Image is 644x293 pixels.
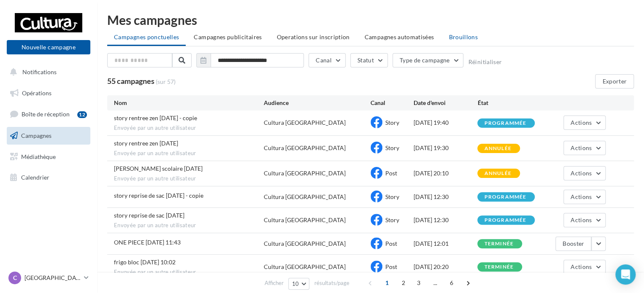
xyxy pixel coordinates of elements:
[413,118,477,127] div: [DATE] 19:40
[615,264,636,285] div: Open Intercom Messenger
[5,148,92,166] a: Médiathèque
[264,263,346,271] div: Cultura [GEOGRAPHIC_DATA]
[413,144,477,152] div: [DATE] 19:30
[445,276,458,290] span: 6
[571,119,592,126] span: Actions
[385,169,397,177] span: Post
[264,169,346,177] div: Cultura [GEOGRAPHIC_DATA]
[114,239,181,246] span: ONE PIECE 05-09-2025 11:43
[563,213,606,227] button: Actions
[5,127,92,145] a: Campagnes
[413,216,477,224] div: [DATE] 12:30
[413,99,477,107] div: Date d'envoi
[385,240,397,247] span: Post
[22,110,70,118] span: Boîte de réception
[264,216,346,224] div: Cultura [GEOGRAPHIC_DATA]
[264,239,346,248] div: Cultura [GEOGRAPHIC_DATA]
[114,212,184,219] span: story reprise de sac 06/09/2025
[114,124,264,132] span: Envoyée par un autre utilisateur
[413,193,477,201] div: [DATE] 12:30
[385,263,397,270] span: Post
[477,99,541,107] div: État
[114,150,264,157] span: Envoyée par un autre utilisateur
[22,89,51,97] span: Opérations
[484,218,526,223] div: programmée
[571,169,592,177] span: Actions
[314,279,349,287] span: résultats/page
[114,222,264,229] span: Envoyée par un autre utilisateur
[350,53,388,67] button: Statut
[385,144,399,151] span: Story
[156,78,176,86] span: (sur 57)
[385,216,399,223] span: Story
[114,165,203,172] span: manuel scolaire 08/09/25
[412,276,425,290] span: 3
[371,99,413,107] div: Canal
[5,105,92,123] a: Boîte de réception12
[595,74,634,89] button: Exporter
[194,33,262,40] span: Campagnes publicitaires
[288,278,310,290] button: 10
[22,68,57,75] span: Notifications
[107,76,154,86] span: 55 campagnes
[413,169,477,177] div: [DATE] 20:10
[21,174,49,181] span: Calendrier
[276,33,349,40] span: Operations sur inscription
[428,276,442,290] span: ...
[114,192,203,199] span: story reprise de sac 06/09/2025 - copie
[292,280,299,287] span: 10
[114,269,264,276] span: Envoyée par un autre utilisateur
[21,132,51,139] span: Campagnes
[385,193,399,200] span: Story
[114,140,178,147] span: story rentree zen 12/09/25
[5,169,92,186] a: Calendrier
[392,53,464,67] button: Type de campagne
[563,190,606,204] button: Actions
[563,166,606,180] button: Actions
[397,276,410,290] span: 2
[264,118,346,127] div: Cultura [GEOGRAPHIC_DATA]
[563,141,606,155] button: Actions
[563,116,606,130] button: Actions
[21,153,56,160] span: Médiathèque
[484,146,511,151] div: annulée
[555,237,591,251] button: Booster
[385,119,399,126] span: Story
[484,264,514,270] div: terminée
[107,13,634,26] div: Mes campagnes
[571,193,592,200] span: Actions
[571,216,592,223] span: Actions
[380,276,394,290] span: 1
[484,241,514,247] div: terminée
[413,239,477,248] div: [DATE] 12:01
[114,175,264,183] span: Envoyée par un autre utilisateur
[77,111,87,118] div: 12
[413,263,477,271] div: [DATE] 20:20
[114,114,197,121] span: story rentree zen 12/09/25 - copie
[264,99,371,107] div: Audience
[13,274,17,282] span: C
[449,33,478,40] span: Brouillons
[24,274,81,282] p: [GEOGRAPHIC_DATA]
[264,193,346,201] div: Cultura [GEOGRAPHIC_DATA]
[484,121,526,126] div: programmée
[7,40,90,54] button: Nouvelle campagne
[484,171,511,176] div: annulée
[365,33,434,40] span: Campagnes automatisées
[571,144,592,151] span: Actions
[114,258,176,266] span: frigo bloc 27-08-2025 10:02
[468,59,502,65] button: Réinitialiser
[484,194,526,200] div: programmée
[264,144,346,152] div: Cultura [GEOGRAPHIC_DATA]
[571,263,592,270] span: Actions
[563,260,606,274] button: Actions
[5,63,89,81] button: Notifications
[114,99,264,107] div: Nom
[5,84,92,102] a: Opérations
[265,279,284,287] span: Afficher
[308,53,346,67] button: Canal
[7,270,90,286] a: C [GEOGRAPHIC_DATA]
